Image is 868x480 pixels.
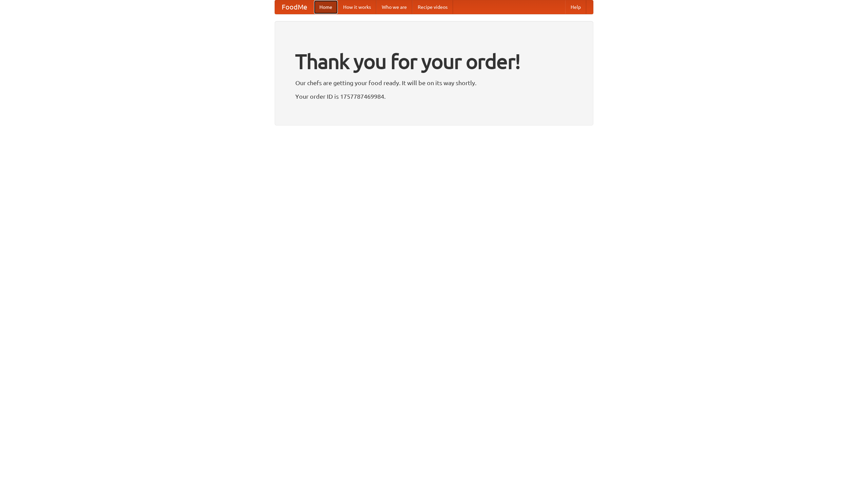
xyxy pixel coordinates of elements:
[314,0,338,14] a: Home
[275,0,314,14] a: FoodMe
[295,45,573,78] h1: Thank you for your order!
[338,0,376,14] a: How it works
[295,78,573,88] p: Our chefs are getting your food ready. It will be on its way shortly.
[295,91,573,101] p: Your order ID is 1757787469984.
[412,0,453,14] a: Recipe videos
[565,0,586,14] a: Help
[376,0,412,14] a: Who we are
